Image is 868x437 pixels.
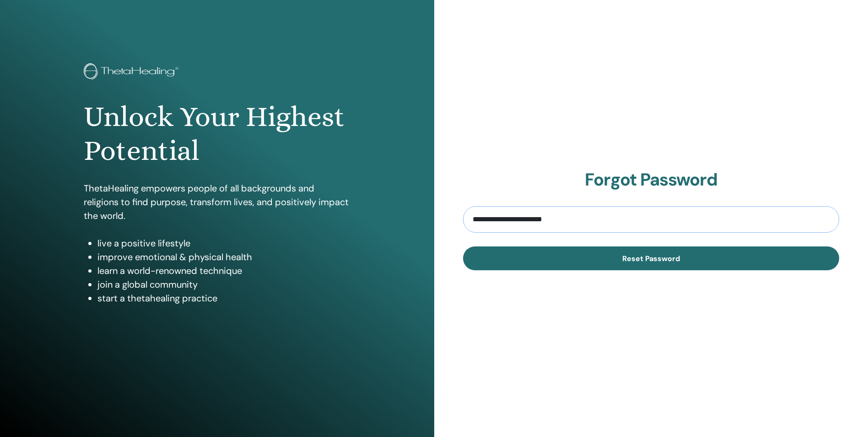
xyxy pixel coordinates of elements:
li: learn a world-renowned technique [97,264,350,278]
li: join a global community [97,278,350,291]
li: start a thetahealing practice [97,291,350,305]
h1: Unlock Your Highest Potential [84,100,350,168]
span: Reset Password [622,254,680,263]
p: ThetaHealing empowers people of all backgrounds and religions to find purpose, transform lives, a... [84,181,350,223]
button: Reset Password [463,246,840,270]
li: improve emotional & physical health [97,250,350,264]
h2: Forgot Password [463,169,840,191]
li: live a positive lifestyle [97,236,350,250]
